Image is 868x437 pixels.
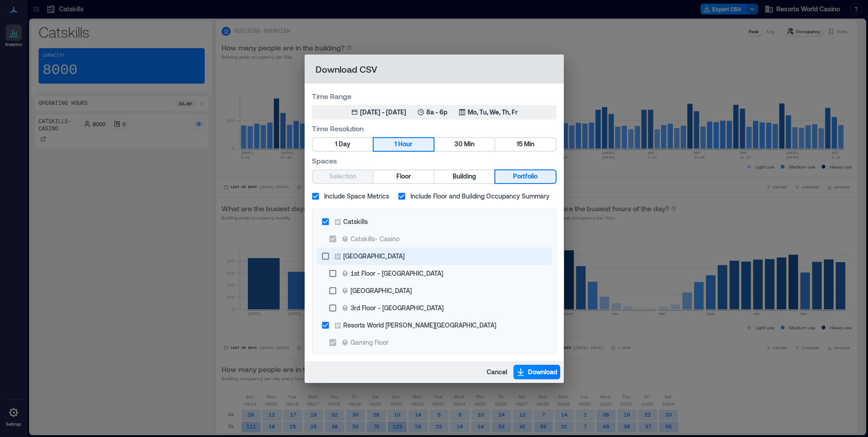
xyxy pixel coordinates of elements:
button: 1 Day [313,138,373,151]
button: Portfolio [495,170,555,183]
div: [GEOGRAPHIC_DATA] [343,251,404,261]
button: 30 Min [434,138,494,151]
span: Cancel [487,367,507,377]
button: 1 Hour [374,138,434,151]
span: Day [339,139,350,150]
div: Catskills- Casino [350,234,399,243]
button: Floor [374,170,434,183]
div: [GEOGRAPHIC_DATA] [350,286,412,295]
span: Include Space Metrics [324,191,389,201]
h2: Download CSV [305,55,564,84]
div: Resorts World [PERSON_NAME][GEOGRAPHIC_DATA] [343,320,496,330]
span: 30 [454,139,463,150]
span: Min [464,139,474,150]
span: Min [524,139,534,150]
span: Download [528,367,557,377]
label: Spaces [312,155,557,166]
span: Hour [398,139,412,150]
div: 1st Floor - [GEOGRAPHIC_DATA] [350,268,443,278]
div: 3rd Floor - [GEOGRAPHIC_DATA] [350,303,444,313]
button: Building [434,170,494,183]
span: 15 [517,139,523,150]
span: Portfolio [513,171,538,182]
button: Cancel [484,365,510,379]
button: 15 Min [495,138,555,151]
span: 1 [395,139,397,150]
p: Mo, Tu, We, Th, Fr [468,108,518,117]
span: Floor [396,171,411,182]
button: Download [513,365,560,379]
button: [DATE] - [DATE]8a - 6pMo, Tu, We, Th, Fr [312,105,557,119]
span: 1 [335,139,337,150]
label: Time Range [312,91,557,101]
div: Gaming Floor [350,338,389,347]
div: [DATE] - [DATE] [360,108,406,117]
label: Time Resolution [312,123,557,134]
p: 8a - 6p [426,108,448,117]
span: Building [453,171,476,182]
div: Catskills [343,217,368,226]
span: Include Floor and Building Occupancy Summary [410,191,549,201]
